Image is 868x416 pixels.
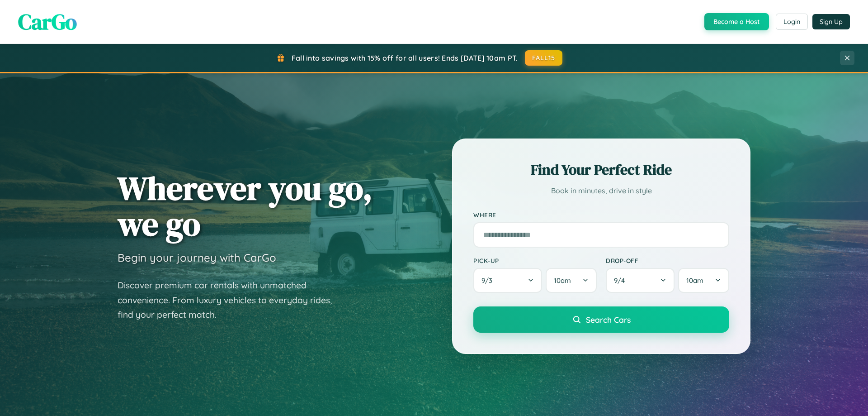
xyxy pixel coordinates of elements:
[614,276,629,285] span: 9 / 4
[18,7,77,37] span: CarGo
[554,276,571,285] span: 10am
[473,257,597,264] label: Pick-up
[606,268,675,293] button: 9/4
[678,268,729,293] button: 10am
[473,211,729,219] label: Where
[473,160,729,180] h2: Find Your Perfect Ride
[546,268,597,293] button: 10am
[118,278,344,322] p: Discover premium car rentals with unmatched convenience. From luxury vehicles to everyday rides, ...
[473,268,542,293] button: 9/3
[776,14,808,30] button: Login
[812,14,850,29] button: Sign Up
[525,50,563,66] button: FALL15
[606,257,729,264] label: Drop-off
[686,276,703,285] span: 10am
[481,276,497,285] span: 9 / 3
[118,251,276,264] h3: Begin your journey with CarGo
[473,184,729,197] p: Book in minutes, drive in style
[292,53,518,62] span: Fall into savings with 15% off for all users! Ends [DATE] 10am PT.
[704,13,769,30] button: Become a Host
[473,306,729,333] button: Search Cars
[118,170,373,242] h1: Wherever you go, we go
[586,315,631,325] span: Search Cars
